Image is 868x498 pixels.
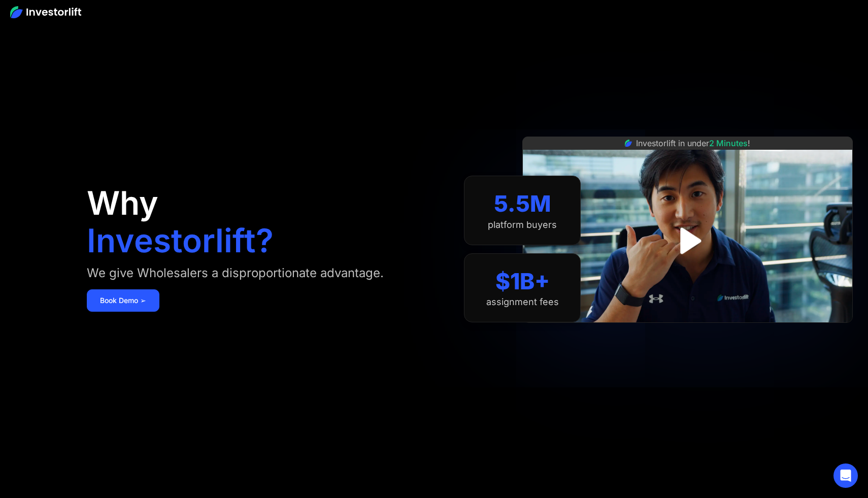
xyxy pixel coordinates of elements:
a: Book Demo ➢ [87,289,159,312]
div: $1B+ [495,268,550,295]
h1: Investorlift? [87,224,274,257]
div: Investorlift in under ! [636,137,750,149]
a: open lightbox [665,218,710,263]
div: Open Intercom Messenger [833,463,858,488]
div: platform buyers [488,219,557,230]
div: assignment fees [486,296,559,308]
h1: Why [87,187,158,219]
div: 5.5M [494,190,551,217]
span: 2 Minutes [709,138,748,148]
div: We give Wholesalers a disproportionate advantage. [87,265,384,281]
iframe: Customer reviews powered by Trustpilot [612,328,764,340]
